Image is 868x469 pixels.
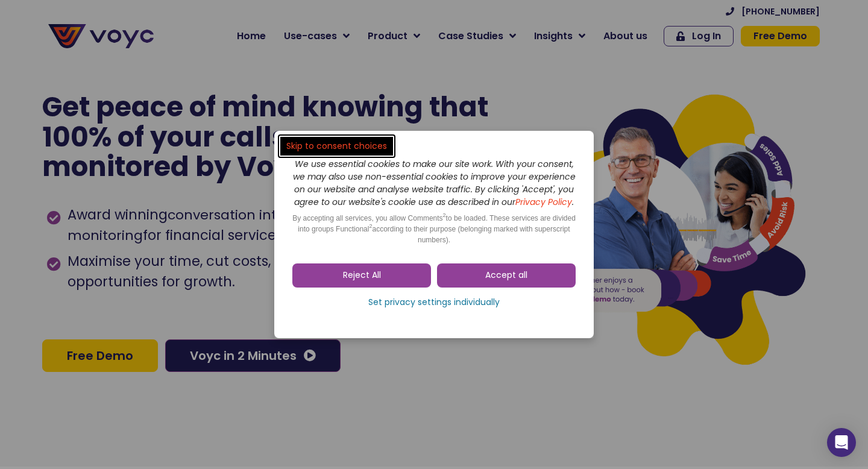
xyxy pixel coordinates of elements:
[160,48,190,62] span: Phone
[280,137,393,156] a: Skip to consent choices
[369,223,372,229] sup: 2
[292,214,576,244] span: By accepting all services, you allow Comments to be loaded. These services are divided into group...
[368,297,500,309] span: Set privacy settings individually
[343,269,381,282] span: Reject All
[248,251,305,263] a: Privacy Policy
[443,212,446,218] sup: 2
[515,196,572,208] a: Privacy Policy
[160,98,201,112] span: Job title
[293,158,576,208] i: We use essential cookies to make our site work. With your consent, we may also use non-essential ...
[292,294,576,312] a: Set privacy settings individually
[292,263,431,288] a: Reject All
[485,269,527,282] span: Accept all
[437,263,576,288] a: Accept all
